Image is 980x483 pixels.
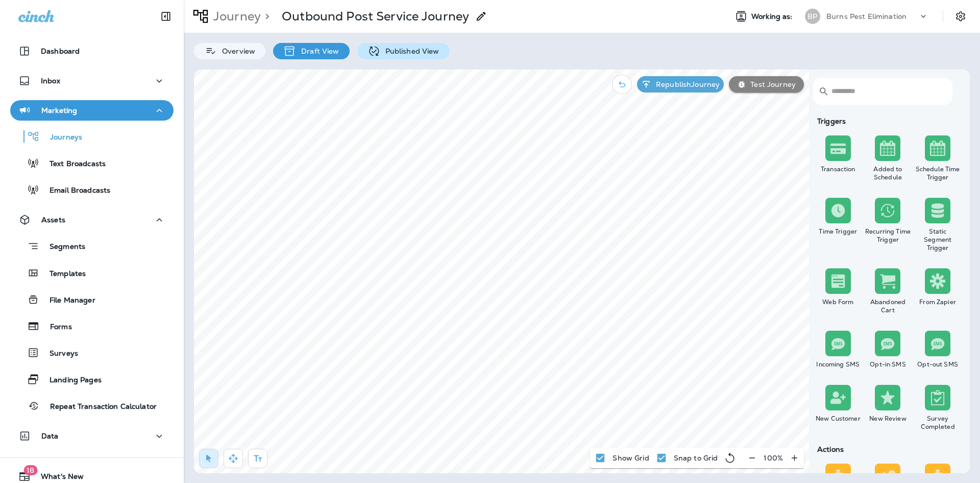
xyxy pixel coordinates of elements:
[751,12,795,21] span: Working as:
[282,9,469,24] p: Outbound Post Service Journey
[865,165,911,181] div: Added to Schedule
[40,323,72,332] p: Forms
[815,415,861,423] div: New Customer
[41,432,59,440] p: Data
[826,12,906,20] p: Burns Pest Elimination
[815,360,861,369] div: Incoming SMS
[10,395,174,417] button: Repeat Transaction Calculator
[41,47,80,55] p: Dashboard
[915,415,961,431] div: Survey Completed
[10,71,174,91] button: Inbox
[10,315,174,337] button: Forms
[39,269,86,279] p: Templates
[10,289,174,310] button: File Manager
[10,152,174,174] button: Text Broadcasts
[41,216,65,224] p: Assets
[865,415,911,423] div: New Review
[915,227,961,252] div: Static Segment Trigger
[10,126,174,147] button: Journeys
[915,360,961,369] div: Opt-out SMS
[10,235,174,257] button: Segments
[813,117,963,125] div: Triggers
[674,454,718,462] p: Snap to Grid
[41,106,77,114] p: Marketing
[41,77,60,85] p: Inbox
[815,165,861,173] div: Transaction
[40,402,157,412] p: Repeat Transaction Calculator
[915,165,961,181] div: Schedule Time Trigger
[815,227,861,236] div: Time Trigger
[39,349,78,359] p: Surveys
[10,179,174,200] button: Email Broadcasts
[209,9,261,24] p: Journey
[39,296,95,306] p: File Manager
[39,242,85,252] p: Segments
[10,426,174,446] button: Data
[10,41,174,61] button: Dashboard
[612,454,649,462] p: Show Grid
[637,76,724,93] button: RepublishJourney
[10,262,174,284] button: Templates
[915,298,961,306] div: From Zapier
[10,342,174,363] button: Surveys
[815,298,861,306] div: Web Form
[39,376,102,385] p: Landing Pages
[729,76,804,93] button: Test Journey
[865,298,911,314] div: Abandoned Cart
[380,47,439,55] p: Published View
[652,80,720,88] p: Republish Journey
[10,210,174,230] button: Assets
[39,159,106,169] p: Text Broadcasts
[764,454,783,462] p: 100 %
[805,9,820,24] div: BP
[10,369,174,390] button: Landing Pages
[865,360,911,369] div: Opt-in SMS
[296,47,339,55] p: Draft View
[152,6,180,27] button: Collapse Sidebar
[951,7,970,26] button: Settings
[23,465,37,475] span: 18
[217,47,255,55] p: Overview
[10,100,174,121] button: Marketing
[39,186,110,196] p: Email Broadcasts
[261,9,269,24] p: >
[40,133,82,143] p: Journeys
[746,80,796,88] p: Test Journey
[865,227,911,244] div: Recurring Time Trigger
[813,445,963,453] div: Actions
